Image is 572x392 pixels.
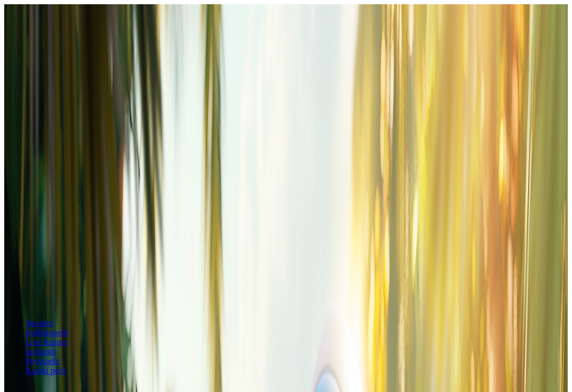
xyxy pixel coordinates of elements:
nav: Lobby [4,300,568,376]
span: Pöytäpelit [25,357,60,366]
a: Live Kasino [25,337,67,346]
a: Suositut [25,318,53,327]
span: Kaikki pelit [25,366,66,375]
span: Jackpotit [25,347,56,356]
a: Kolikkopelit [25,328,68,337]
